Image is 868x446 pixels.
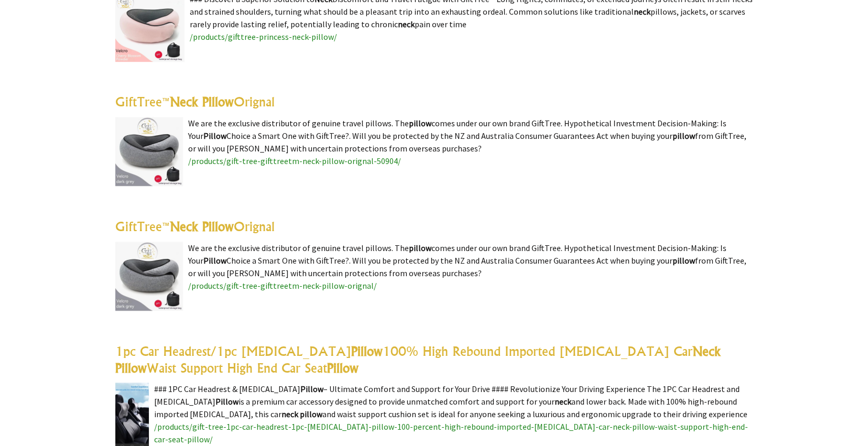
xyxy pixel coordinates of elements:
[351,343,383,359] highlight: Pillow
[115,242,183,311] img: GiftTree™ Neck Pillow Orignal
[409,118,431,128] highlight: pillow
[188,156,401,166] a: /products/gift-tree-gifttreetm-neck-pillow-orignal-50904/
[115,94,275,110] a: GiftTree™Neck PillowOrignal
[634,6,650,17] highlight: neck
[409,243,431,253] highlight: pillow
[327,360,359,376] highlight: Pillow
[555,396,571,407] highlight: neck
[203,255,226,266] highlight: Pillow
[215,396,238,407] highlight: Pillow
[398,19,415,29] highlight: neck
[190,31,337,42] a: /products/gifttree-princess-neck-pillow/
[115,343,721,376] a: 1pc Car Headrest/1pc [MEDICAL_DATA]Pillow100% High Rebound Imported [MEDICAL_DATA] CarNeck Pillow...
[154,421,748,444] a: /products/gift-tree-1pc-car-headrest-1pc-[MEDICAL_DATA]-pillow-100-percent-high-rebound-imported-...
[170,219,234,234] highlight: Neck Pillow
[672,255,695,266] highlight: pillow
[115,117,183,186] img: GiftTree™ Neck Pillow Orignal
[188,280,377,291] a: /products/gift-tree-gifttreetm-neck-pillow-orignal/
[672,130,695,141] highlight: pillow
[300,384,323,394] highlight: Pillow
[115,219,275,234] a: GiftTree™Neck PillowOrignal
[203,130,226,141] highlight: Pillow
[170,94,234,110] highlight: Neck Pillow
[115,343,721,376] highlight: Neck Pillow
[281,409,322,419] highlight: neck pillow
